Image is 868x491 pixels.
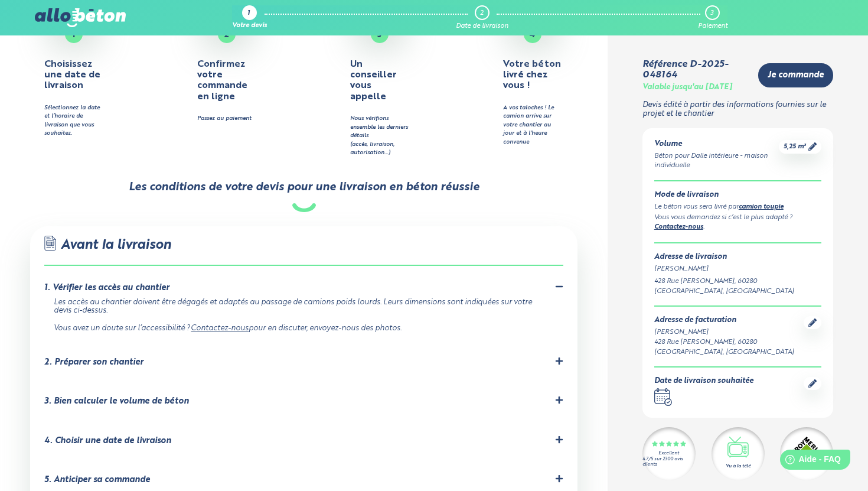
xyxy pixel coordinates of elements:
[456,22,508,30] div: Date de livraison
[35,8,126,27] img: allobéton
[642,457,696,467] div: 4.7/5 sur 2300 avis clients
[456,5,508,30] a: 2 Date de livraison
[642,83,732,92] div: Valable jusqu'au [DATE]
[350,59,409,103] h4: Un conseiller vous appelle
[698,5,727,30] a: 3 Paiement
[129,181,479,194] div: Les conditions de votre devis pour une livraison en béton réussie
[654,151,779,171] div: Béton pour Dalle intérieure - maison individuelle
[768,70,824,80] span: Je commande
[44,396,189,407] div: 3. Bien calculer le volume de béton
[44,236,563,266] div: Avant la livraison
[698,22,727,30] div: Paiement
[654,253,821,262] div: Adresse de livraison
[503,59,562,92] h4: Votre béton livré chez vous !
[654,202,821,213] div: Le béton vous sera livré par
[247,10,250,18] div: 1
[224,31,229,39] span: 2
[503,104,562,147] div: A vos taloches ! Le camion arrive sur votre chantier au jour et à l'heure convenue
[377,31,381,39] span: 3
[763,445,855,478] iframe: Help widget launcher
[654,277,821,297] div: 428 Rue [PERSON_NAME], 60280 [GEOGRAPHIC_DATA], [GEOGRAPHIC_DATA]
[197,59,256,103] h4: Confirmez votre commande en ligne
[350,115,409,157] div: Nous vérifions ensemble les derniers détails (accès, livraison, autorisation…)
[654,140,779,149] div: Volume
[44,104,103,138] div: Sélectionnez la date et l’horaire de livraison que vous souhaitez.
[710,9,713,17] div: 3
[44,475,150,485] div: 5. Anticiper sa commande
[654,224,703,230] a: Contactez-nous
[654,191,821,200] div: Mode de livraison
[739,204,784,210] a: camion toupie
[44,59,103,92] h4: Choisissez une date de livraison
[232,5,267,30] a: 1 Votre devis
[758,63,833,87] a: Je commande
[654,377,753,386] div: Date de livraison souhaitée
[654,264,821,274] div: [PERSON_NAME]
[44,357,143,368] div: 2. Préparer son chantier
[480,9,484,17] div: 2
[44,436,171,446] div: 4. Choisir une date de livraison
[654,213,821,233] div: Vous vous demandez si c’est le plus adapté ? .
[654,337,804,357] div: 428 Rue [PERSON_NAME], 60280 [GEOGRAPHIC_DATA], [GEOGRAPHIC_DATA]
[642,101,833,118] p: Devis édité à partir des informations fournies sur le projet et le chantier
[197,115,256,123] div: Passez au paiement
[530,31,535,39] span: 4
[654,316,804,325] div: Adresse de facturation
[191,324,249,332] a: Contactez-nous
[658,451,679,456] div: Excellent
[726,463,750,470] div: Vu à la télé
[642,59,749,81] div: Référence D-2025-048164
[54,298,549,333] div: Les accès au chantier doivent être dégagés et adaptés au passage de camions poids lourds. Leurs d...
[72,31,75,39] span: 1
[44,283,169,293] div: 1. Vérifier les accès au chantier
[654,327,804,337] div: [PERSON_NAME]
[232,22,267,30] div: Votre devis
